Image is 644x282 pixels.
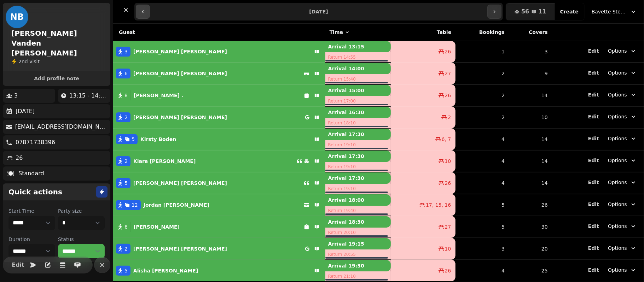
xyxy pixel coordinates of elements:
td: 14 [509,172,552,194]
button: 5611 [506,3,555,20]
td: 20 [509,238,552,260]
td: 30 [509,216,552,238]
span: 26 [445,48,451,55]
p: Return 20:55 [325,249,391,259]
button: Options [604,66,641,79]
span: 12 [132,201,138,208]
p: Arrival 13:15 [325,41,391,52]
button: Options [604,132,641,145]
p: Arrival 17:30 [325,129,391,140]
span: Options [608,113,627,120]
span: Edit [588,136,599,141]
p: [DATE] [16,107,35,116]
label: Start Time [8,207,55,215]
p: [PERSON_NAME] [PERSON_NAME] [133,70,227,77]
td: 14 [509,84,552,106]
span: Add profile note [11,76,102,81]
span: 2 [124,114,128,121]
td: 4 [456,172,509,194]
span: Edit [588,268,599,272]
button: Edit [588,179,599,186]
p: [PERSON_NAME] [PERSON_NAME] [133,180,227,187]
p: Return 19:10 [325,162,391,172]
button: Options [604,154,641,167]
td: 14 [509,128,552,150]
span: 26 [445,180,451,187]
p: 26 [16,154,23,162]
span: Time [330,29,343,36]
button: Add profile note [6,74,108,83]
p: Return 14:55 [325,52,391,62]
span: Options [608,245,627,252]
span: Edit [14,262,22,268]
th: Bookings [456,24,509,41]
span: 5 [124,180,128,187]
h2: Quick actions [8,187,62,197]
span: Edit [588,158,599,163]
span: 5 [132,136,135,143]
p: Arrival 14:00 [325,63,391,74]
button: Edit [588,113,599,120]
p: Jordan [PERSON_NAME] [144,201,209,208]
label: Party size [58,207,105,215]
span: Options [608,223,627,230]
span: 17, 15, 16 [426,201,451,208]
p: Kirsty Boden [140,136,176,143]
button: Options [604,45,641,57]
p: Standard [18,169,44,178]
button: 6[PERSON_NAME] [PERSON_NAME] [113,65,325,82]
span: 10 [445,245,451,252]
p: Return 18:10 [325,118,391,128]
button: Time [330,29,350,36]
th: Guest [113,24,325,41]
td: 9 [509,63,552,84]
button: 2[PERSON_NAME] [PERSON_NAME] [113,109,325,126]
p: Return 19:10 [325,184,391,194]
p: Arrival 15:00 [325,85,391,96]
p: [PERSON_NAME] [134,223,180,230]
td: 1 [456,41,509,63]
td: 25 [509,260,552,281]
button: 8[PERSON_NAME] . [113,87,325,104]
p: Return 19:10 [325,140,391,150]
span: Edit [588,246,599,251]
button: Edit [588,91,599,98]
button: Options [604,220,641,233]
span: 3 [124,48,128,55]
span: 26 [445,92,451,99]
button: Options [604,264,641,276]
p: Kiara [PERSON_NAME] [133,158,196,165]
label: Status [58,236,105,243]
span: Options [608,135,627,142]
button: Options [604,242,641,254]
p: visit [18,58,40,65]
button: 5Kirsty Boden [113,131,325,148]
button: Options [604,198,641,211]
label: Duration [8,236,55,243]
td: 3 [456,238,509,260]
button: Edit [11,258,25,272]
p: Arrival 17:30 [325,151,391,162]
span: 2 [124,158,128,165]
td: 10 [509,106,552,128]
button: Edit [588,245,599,252]
p: Arrival 18:00 [325,194,391,206]
td: 3 [509,41,552,63]
button: Edit [588,266,599,274]
p: Arrival 16:30 [325,107,391,118]
span: 27 [445,223,451,230]
button: Options [604,176,641,189]
span: Options [608,47,627,54]
span: Options [608,179,627,186]
p: Arrival 17:30 [325,172,391,184]
td: 2 [456,63,509,84]
span: 2 [448,114,451,121]
span: Edit [588,224,599,229]
p: Return 15:40 [325,74,391,84]
p: [PERSON_NAME] . [134,92,183,99]
p: Return 17:00 [325,96,391,106]
td: 4 [456,150,509,172]
button: Edit [588,201,599,208]
span: Edit [588,48,599,53]
span: 8 [124,92,128,99]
